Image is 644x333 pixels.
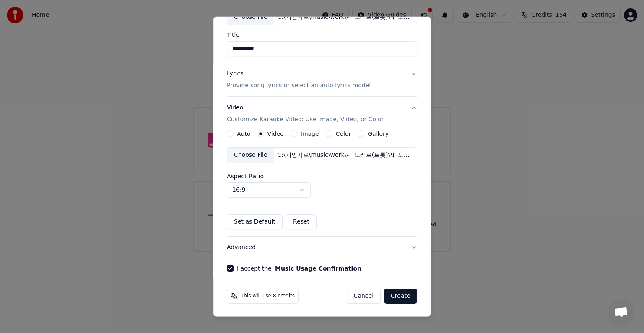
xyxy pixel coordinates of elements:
div: C:\개인자료\music\work\새 노래로(트롯)\새 노래로 (트롯).mp3 [274,13,417,21]
div: Video [227,104,384,124]
label: Video [267,131,284,137]
div: Choose File [227,148,274,163]
button: Advanced [227,237,417,258]
div: Choose File [227,10,274,25]
label: Color [336,131,351,137]
button: Set as Default [227,214,283,229]
button: Create [384,289,417,304]
button: VideoCustomize Karaoke Video: Use Image, Video, or Color [227,97,417,130]
p: Customize Karaoke Video: Use Image, Video, or Color [227,115,384,124]
label: I accept the [237,265,361,271]
div: C:\개인자료\music\work\새 노래로(트롯)\새 노래로(트롯).mp4 [274,151,417,159]
label: Gallery [368,131,389,137]
p: Provide song lyrics or select an auto lyrics model [227,81,371,90]
button: Cancel [347,289,381,304]
button: Reset [286,214,317,229]
label: Title [227,32,417,38]
label: Aspect Ratio [227,173,417,179]
div: Lyrics [227,70,243,78]
button: I accept the [275,265,361,271]
label: Image [301,131,319,137]
button: LyricsProvide song lyrics or select an auto lyrics model [227,63,417,96]
div: VideoCustomize Karaoke Video: Use Image, Video, or Color [227,130,417,236]
label: Auto [237,131,251,137]
span: This will use 8 credits [241,293,295,299]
